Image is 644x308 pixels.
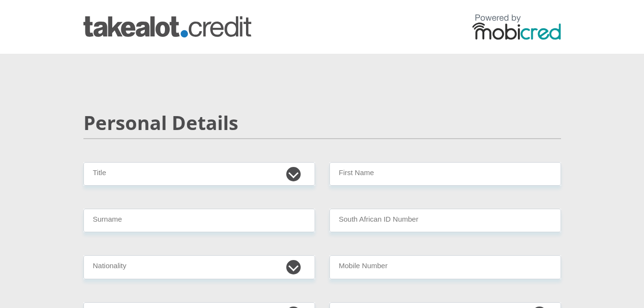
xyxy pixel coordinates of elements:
img: powered by mobicred logo [472,14,561,40]
h2: Personal Details [83,111,561,134]
input: Surname [83,209,315,232]
input: ID Number [329,209,561,232]
img: takealot_credit logo [83,16,251,37]
input: First Name [329,162,561,186]
input: Contact Number [329,255,561,279]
